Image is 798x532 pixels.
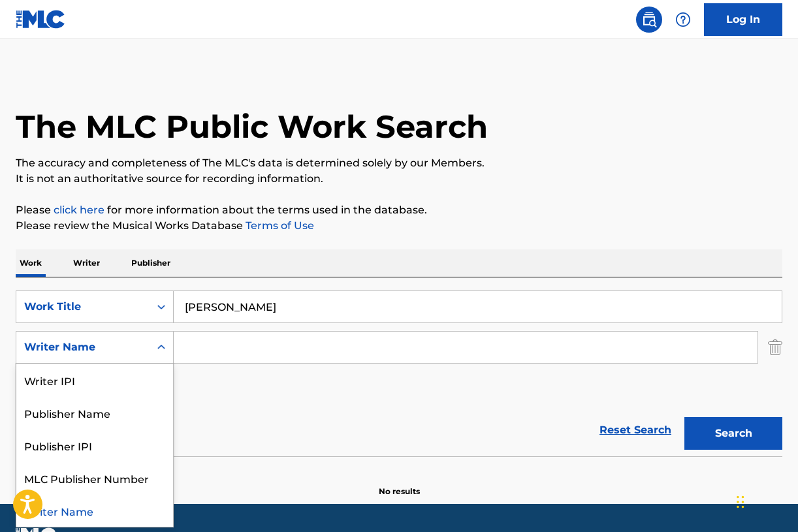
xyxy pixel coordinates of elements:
[243,219,314,232] a: Terms of Use
[593,416,678,445] a: Reset Search
[733,469,798,532] iframe: Chat Widget
[16,218,782,234] p: Please review the Musical Works Database
[24,339,142,355] div: Writer Name
[16,107,488,146] h1: The MLC Public Work Search
[704,3,782,36] a: Log In
[641,12,657,27] img: search
[16,10,66,29] img: MLC Logo
[16,290,782,456] form: Search Form
[16,494,173,527] div: Writer Name
[16,202,782,218] p: Please for more information about the terms used in the database.
[127,249,174,277] p: Publisher
[16,249,46,277] p: Work
[684,417,782,450] button: Search
[16,429,173,462] div: Publisher IPI
[675,12,691,27] img: help
[16,155,782,171] p: The accuracy and completeness of The MLC's data is determined solely by our Members.
[16,364,173,396] div: Writer IPI
[379,470,420,497] p: No results
[737,482,744,522] div: Drag
[16,462,173,494] div: MLC Publisher Number
[24,299,142,315] div: Work Title
[768,331,782,364] img: Delete Criterion
[54,204,104,216] a: click here
[636,7,662,33] a: Public Search
[16,396,173,429] div: Publisher Name
[16,171,782,187] p: It is not an authoritative source for recording information.
[670,7,696,33] div: Help
[69,249,104,277] p: Writer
